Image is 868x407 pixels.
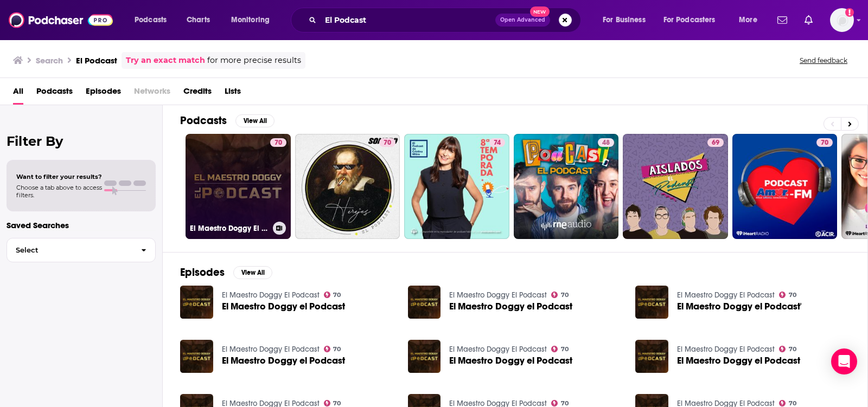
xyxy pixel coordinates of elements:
[225,82,241,105] a: Lists
[180,114,275,127] a: PodcastsView All
[551,400,569,406] a: 70
[180,286,213,319] img: El Maestro Doggy el Podcast
[180,266,225,279] h2: Episodes
[561,293,569,298] span: 70
[449,345,547,354] a: El Maestro Doggy El Podcast
[224,11,284,29] button: open menu
[789,347,796,352] span: 70
[739,12,757,28] span: More
[635,286,668,319] img: El Maestro Doggy el Podcast'
[324,292,341,298] a: 70
[235,114,275,127] button: View All
[830,8,854,32] span: Logged in as TeemsPR
[126,54,205,67] a: Try an exact match
[36,82,73,105] a: Podcasts
[180,266,272,279] a: EpisodesView All
[449,302,572,311] a: El Maestro Doggy el Podcast
[333,401,341,406] span: 70
[551,346,569,352] a: 70
[324,400,341,406] a: 70
[677,302,801,311] span: El Maestro Doggy el Podcast'
[7,220,156,230] p: Saved Searches
[598,138,614,147] a: 48
[800,11,817,29] a: Show notifications dropdown
[449,356,572,365] span: El Maestro Doggy el Podcast
[86,82,121,105] a: Episodes
[222,356,345,365] a: El Maestro Doggy el Podcast
[603,12,646,28] span: For Business
[663,12,716,28] span: For Podcasters
[779,292,796,298] a: 70
[821,138,828,148] span: 70
[180,340,213,373] img: El Maestro Doggy el Podcast
[623,134,728,239] a: 69
[595,11,659,29] button: open menu
[489,138,505,147] a: 74
[231,12,270,28] span: Monitoring
[789,293,796,298] span: 70
[324,346,341,352] a: 70
[732,134,838,239] a: 70
[270,138,286,147] a: 70
[295,134,400,239] a: 70
[830,8,854,32] button: Show profile menu
[183,82,212,105] a: Credits
[134,82,170,105] span: Networks
[830,8,854,32] img: User Profile
[449,290,547,300] a: El Maestro Doggy El Podcast
[845,8,854,17] svg: Add a profile image
[773,11,792,29] a: Show notifications dropdown
[408,340,441,373] img: El Maestro Doggy el Podcast
[816,138,833,147] a: 70
[796,56,851,65] button: Send feedback
[333,293,341,298] span: 70
[677,356,800,365] span: El Maestro Doggy el Podcast
[712,138,719,148] span: 69
[408,286,441,319] img: El Maestro Doggy el Podcast
[233,266,272,279] button: View All
[7,133,156,149] h2: Filter By
[495,14,550,27] button: Open AdvancedNew
[16,184,102,199] span: Choose a tab above to access filters.
[76,55,117,66] h3: El Podcast
[222,290,320,300] a: El Maestro Doggy El Podcast
[530,7,550,17] span: New
[333,347,341,352] span: 70
[500,17,545,23] span: Open Advanced
[222,302,345,311] span: El Maestro Doggy el Podcast
[635,340,668,373] img: El Maestro Doggy el Podcast
[13,82,23,105] a: All
[135,12,167,28] span: Podcasts
[7,247,132,254] span: Select
[514,134,619,239] a: 48
[779,400,796,406] a: 70
[127,11,181,29] button: open menu
[707,138,724,147] a: 69
[379,138,395,147] a: 70
[16,173,102,180] span: Want to filter your results?
[789,401,796,406] span: 70
[561,401,569,406] span: 70
[301,8,591,33] div: Search podcasts, credits, & more...
[180,114,227,127] h2: Podcasts
[404,134,509,239] a: 74
[656,11,731,29] button: open menu
[207,54,301,67] span: for more precise results
[36,55,63,66] h3: Search
[275,138,282,148] span: 70
[9,10,113,30] a: Podchaser - Follow, Share and Rate Podcasts
[321,11,495,29] input: Search podcasts, credits, & more...
[494,138,501,148] span: 74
